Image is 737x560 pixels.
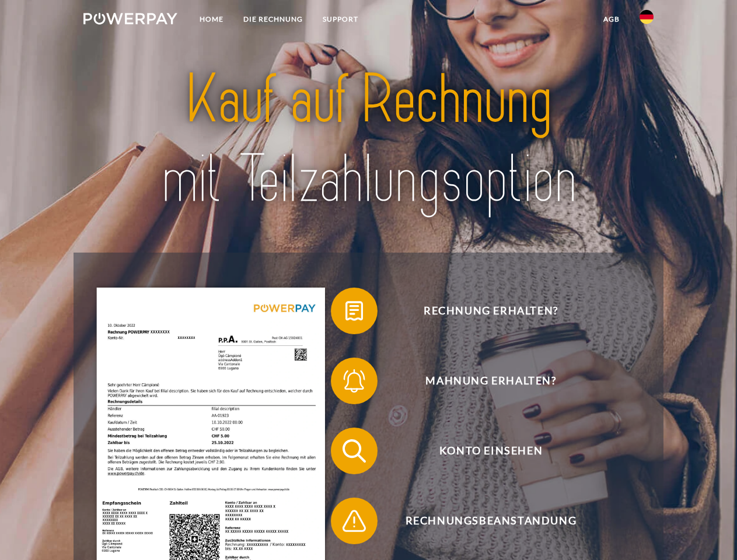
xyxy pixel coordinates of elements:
button: Konto einsehen [331,428,634,474]
img: qb_search.svg [340,436,369,466]
img: logo-powerpay-white.svg [83,13,177,24]
a: Home [190,9,233,30]
img: title-powerpay_de.svg [111,56,626,223]
span: Rechnungsbeanstandung [348,498,634,544]
a: DIE RECHNUNG [233,9,313,30]
span: Rechnung erhalten? [348,288,634,334]
button: Rechnungsbeanstandung [331,498,634,544]
span: Mahnung erhalten? [348,358,634,404]
span: Konto einsehen [348,428,634,474]
img: qb_bill.svg [340,296,369,325]
img: qb_warning.svg [340,506,369,535]
img: qb_bell.svg [340,366,369,395]
a: agb [593,9,630,30]
button: Rechnung erhalten? [331,288,634,334]
a: SUPPORT [313,9,368,30]
button: Mahnung erhalten? [331,358,634,404]
img: de [640,10,654,24]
